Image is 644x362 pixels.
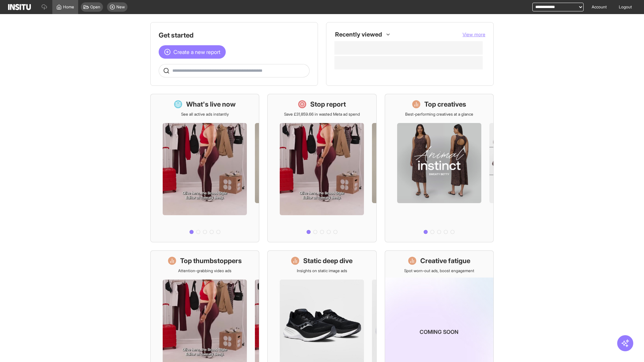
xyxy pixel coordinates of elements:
[181,112,229,117] p: See all active ads instantly
[267,94,376,242] a: Stop reportSave £31,859.66 in wasted Meta ad spend
[186,100,236,109] h1: What's live now
[303,256,353,265] h1: Static deep dive
[159,45,226,59] button: Create a new report
[116,4,125,10] span: New
[405,112,473,117] p: Best-performing creatives at a glance
[8,4,31,10] img: Logo
[424,100,466,109] h1: Top creatives
[90,4,100,10] span: Open
[178,268,231,274] p: Attention-grabbing video ads
[63,4,74,10] span: Home
[173,48,220,56] span: Create a new report
[310,100,346,109] h1: Stop report
[150,94,259,242] a: What's live nowSee all active ads instantly
[159,31,310,40] h1: Get started
[180,256,242,265] h1: Top thumbstoppers
[284,112,360,117] p: Save £31,859.66 in wasted Meta ad spend
[463,31,485,38] button: View more
[385,94,494,242] a: Top creativesBest-performing creatives at a glance
[297,268,347,274] p: Insights on static image ads
[463,32,485,37] span: View more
